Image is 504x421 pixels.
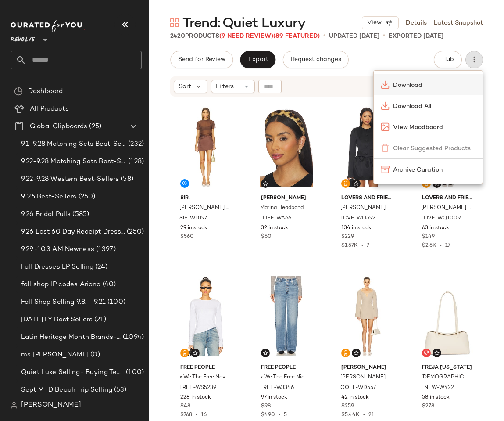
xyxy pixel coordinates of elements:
img: svg%3e [11,402,18,409]
span: View [367,19,382,26]
span: • [323,31,325,41]
span: [PERSON_NAME] Mini Dress [179,204,230,212]
span: Lovers and Friends [341,194,392,202]
span: $560 [180,233,194,241]
span: $259 [341,403,354,410]
span: FREE-WS5239 [179,384,216,392]
span: 42 in stock [341,394,369,402]
span: (0) [89,350,100,360]
span: Send for Review [178,56,225,63]
span: Request changes [290,56,341,63]
img: svg%3e [182,350,187,356]
span: Hub [442,56,454,63]
span: Dashboard [28,86,63,97]
span: Export [247,56,268,63]
span: [PERSON_NAME] [21,400,81,410]
span: Global Clipboards [30,122,87,132]
button: Hub [434,51,462,68]
button: Export [240,51,275,68]
span: $48 [180,403,190,410]
span: $768 [180,412,192,418]
span: Latin Heritage Month Brands- DO NOT DELETE [21,332,121,342]
span: x We The Free Nia Boyfriend [PERSON_NAME] [260,374,311,381]
span: (100) [106,297,125,307]
img: svg%3e [381,122,390,131]
span: Download [393,81,475,90]
span: 9.1-9.28 Matching Sets Best-Sellers [21,139,126,149]
span: 5 [284,412,287,418]
span: $229 [341,233,354,241]
span: (585) [71,209,89,219]
span: Freja [US_STATE] [422,364,473,372]
span: [PERSON_NAME] [341,364,392,372]
span: $60 [261,233,272,241]
span: Free People [180,364,231,372]
img: svg%3e [170,18,179,27]
span: SIR. [180,194,231,202]
span: Sept MTD Beach Trip Selling [21,385,112,395]
span: (89 Featured) [273,33,320,40]
p: updated [DATE] [329,32,379,41]
span: Lovers and Friends [422,194,473,202]
span: [PERSON_NAME] [340,204,386,212]
span: • [436,243,445,248]
span: $1.57K [341,243,358,248]
img: svg%3e [263,350,268,356]
span: 32 in stock [261,224,288,232]
span: 9..26 Best-Sellers [21,192,77,202]
img: svg%3e [354,350,359,356]
span: $278 [422,403,434,410]
p: Exported [DATE] [389,32,443,41]
img: cfy_white_logo.C9jOOHJF.svg [11,20,85,32]
button: View [362,16,399,29]
span: COEL-WD557 [340,384,376,392]
span: Free People [261,364,312,372]
span: $2.5K [422,243,436,248]
span: • [360,412,368,418]
img: svg%3e [434,350,440,356]
span: [DATE] LY Best Sellers [21,315,93,325]
span: View Moodboard [393,123,475,132]
span: (1397) [94,245,116,255]
span: (250) [125,227,144,237]
span: 134 in stock [341,224,372,232]
span: 9.26 Bridal Pulls [21,209,71,219]
span: • [358,243,367,248]
span: Fall Shop Selling 9.8. - 9.21 [21,297,106,307]
span: Filters [216,82,234,91]
span: (24) [93,262,107,272]
span: LOEF-WA66 [260,215,291,223]
span: $149 [422,233,435,241]
img: svg%3e [14,87,23,96]
span: 2420 [170,33,185,40]
span: (40) [101,280,116,290]
span: 7 [367,243,369,248]
span: Revolve [11,30,35,46]
span: fall shop lP codes Ariana [21,280,101,290]
span: (250) [77,192,96,202]
span: $490 [261,412,275,418]
span: SIF-WD197 [179,215,207,223]
span: (9 Need Review) [219,33,273,40]
img: COEL-WD557_V1.jpg [334,272,399,360]
span: 58 in stock [422,394,450,402]
div: Products [170,32,320,41]
span: $98 [261,403,271,410]
span: (21) [93,315,106,325]
span: ms [PERSON_NAME] [21,350,89,360]
span: Sort [179,82,191,91]
span: [PERSON_NAME] Mini Skirt [421,204,472,212]
span: All Products [30,104,69,114]
span: [PERSON_NAME] [261,194,312,202]
span: FREE-WJ346 [260,384,294,392]
span: (1094) [121,332,144,342]
img: FREE-WJ346_V1.jpg [254,272,319,360]
span: 63 in stock [422,224,449,232]
img: FREE-WS5239_V1.jpg [173,272,238,360]
img: svg%3e [381,80,390,89]
img: SIF-WD197_V1.jpg [173,102,238,191]
span: 9.26 Last 60 Day Receipt Dresses Selling [21,227,125,237]
button: Send for Review [170,51,233,68]
span: 97 in stock [261,394,287,402]
img: LOVF-WO592_V1.jpg [334,102,399,191]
